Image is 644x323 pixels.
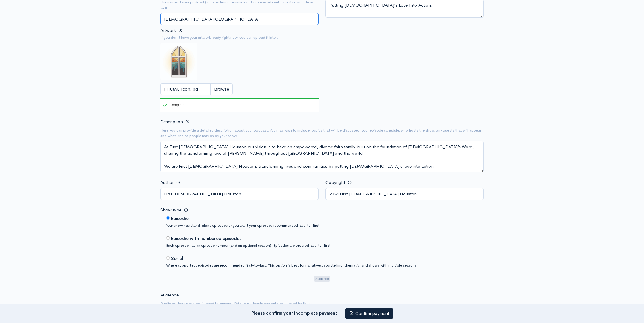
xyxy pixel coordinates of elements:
small: Each episode has an episode number (and an optional season). Episodes are ordered last-to-first. [166,243,332,248]
small: Public podcasts can be listened by anyone. Private podcasts can only be listened by those given a... [160,301,319,312]
label: Copyright [325,179,345,186]
small: Where supported, episodes are recommended first-to-last. This option is best for narratives, stor... [166,263,418,268]
strong: Please confirm your incomplete payment [251,310,337,315]
a: Confirm payment [345,308,393,320]
strong: Episodic with numbered episodes [171,236,241,241]
label: Artwork [160,27,176,34]
strong: Episodic [171,216,189,221]
label: Description [160,119,183,125]
label: Show type [160,207,181,213]
input: © [325,188,484,200]
div: Complete [160,98,185,112]
small: Your show has stand-alone episodes or you want your episodes recommended last-to-first. [166,223,321,228]
input: Turtle Tales [160,13,319,25]
small: Here you can provide a detailed description about your podcast. You may wish to include: topics t... [160,128,484,139]
label: Author [160,179,174,186]
input: Turtle podcast productions [160,188,319,200]
span: Audience [314,276,330,282]
strong: Serial [171,256,183,261]
label: Audience [160,292,179,298]
div: 100% [160,98,319,99]
textarea: At First [DEMOGRAPHIC_DATA] Houston our vision is to have an empowered, diverse faith family buil... [160,141,484,172]
small: If you don't have your artwork ready right now, you can upload it later. [160,35,319,40]
div: Complete [163,103,184,107]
